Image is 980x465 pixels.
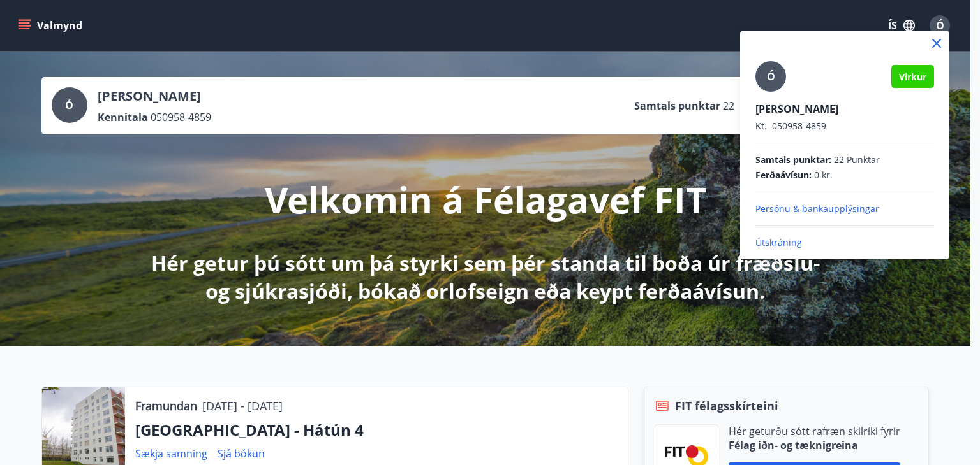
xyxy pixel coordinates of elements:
p: Útskráning [755,236,934,249]
span: Samtals punktar : [755,154,831,166]
span: Kt. [755,120,767,132]
span: Ó [767,69,775,83]
span: 22 Punktar [834,154,880,166]
p: 050958-4859 [755,120,934,132]
span: 0 kr. [814,169,833,182]
span: Virkur [899,71,926,83]
span: Ferðaávísun : [755,169,812,182]
p: Persónu & bankaupplýsingar [755,203,934,215]
p: [PERSON_NAME] [755,102,934,116]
